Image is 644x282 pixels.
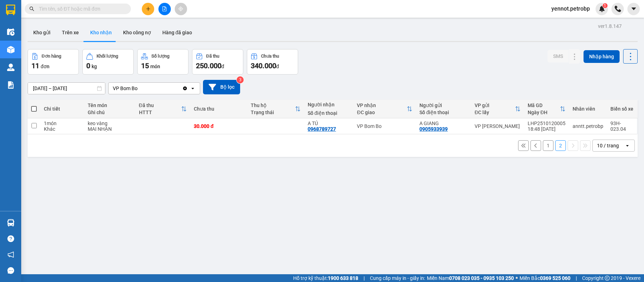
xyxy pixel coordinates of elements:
div: Ghi chú [88,110,132,115]
button: Kho gửi [28,24,56,41]
img: warehouse-icon [7,64,14,71]
div: Người nhận [308,102,350,107]
strong: 1900 633 818 [328,275,358,281]
span: 15 [141,61,149,70]
span: 340.000 [251,61,276,70]
div: Khối lượng [97,54,118,59]
img: phone-icon [615,6,621,12]
span: Hỗ trợ kỹ thuật: [293,274,358,282]
button: caret-down [627,3,640,15]
div: 0905933939 [419,126,448,132]
span: plus [146,6,151,11]
div: 93H-023.04 [610,121,633,132]
button: Trên xe [56,24,85,41]
div: VP Bom Bo [357,123,412,129]
sup: 1 [603,3,608,8]
div: Số điện thoại [419,110,468,115]
img: warehouse-icon [7,46,14,53]
div: Trạng thái [251,110,295,115]
button: Đơn hàng11đơn [28,49,79,75]
img: icon-new-feature [599,6,605,12]
span: message [7,267,14,274]
span: ⚪️ [516,277,518,280]
th: Toggle SortBy [524,100,569,118]
button: Chưa thu340.000đ [247,49,298,75]
button: Số lượng15món [137,49,188,75]
button: aim [175,3,187,15]
div: Đã thu [206,54,219,59]
div: MAI NHẬN [88,126,132,132]
button: Hàng đã giao [157,24,198,41]
span: kg [92,64,97,69]
div: ĐC lấy [475,110,515,115]
button: Đã thu250.000đ [192,49,243,75]
div: Đã thu [139,102,181,108]
div: Khác [44,126,81,132]
span: copyright [605,276,610,281]
div: Số điện thoại [308,110,350,116]
span: Miền Nam [427,274,514,282]
span: 11 [31,61,39,70]
div: VP gửi [475,102,515,108]
button: file-add [158,3,171,15]
svg: Clear value [182,86,188,91]
div: HTTT [139,110,181,115]
div: Người gửi [419,102,468,108]
button: Khối lượng0kg [82,49,134,75]
span: đơn [41,64,50,69]
button: plus [142,3,154,15]
span: đ [221,64,224,69]
svg: open [625,143,630,148]
img: solution-icon [7,81,14,89]
div: A GIANG [419,121,468,126]
div: anntt.petrobp [573,123,603,129]
span: món [150,64,160,69]
span: 250.000 [196,61,221,70]
div: VP Bom Bo [113,85,138,92]
span: Miền Bắc [520,274,570,282]
div: Tên món [88,102,132,108]
span: notification [7,251,14,258]
img: warehouse-icon [7,28,14,36]
div: Chưa thu [261,54,279,59]
th: Toggle SortBy [135,100,191,118]
div: Nhân viên [573,106,603,112]
div: 10 / trang [597,142,619,149]
span: Cung cấp máy in - giấy in: [370,274,425,282]
input: Select a date range. [28,83,105,94]
th: Toggle SortBy [247,100,304,118]
button: Kho nhận [85,24,117,41]
span: đ [276,64,279,69]
button: 2 [555,140,566,151]
svg: open [190,86,196,91]
span: aim [178,6,183,11]
div: 1 món [44,121,81,126]
div: VP nhận [357,102,407,108]
span: file-add [162,6,167,11]
th: Toggle SortBy [353,100,416,118]
button: 1 [543,140,553,151]
div: Ngày ĐH [528,110,560,115]
div: Chưa thu [194,106,244,112]
strong: 0708 023 035 - 0935 103 250 [449,275,514,281]
span: question-circle [7,235,14,242]
div: Biển số xe [610,106,633,112]
div: 30.000 đ [194,123,244,129]
div: Số lượng [151,54,169,59]
div: Mã GD [528,102,560,108]
div: A TÚ [308,121,350,126]
button: Kho công nợ [117,24,157,41]
span: | [576,274,577,282]
button: SMS [547,50,569,63]
span: 1 [604,3,606,8]
span: search [29,6,34,11]
div: LHP2510120005 [528,121,565,126]
button: Bộ lọc [203,80,240,94]
button: Nhập hàng [584,50,620,63]
div: ver 1.8.147 [598,22,622,30]
span: 0 [86,61,90,70]
div: ĐC giao [357,110,407,115]
img: logo-vxr [6,5,15,15]
div: Chi tiết [44,106,81,112]
div: Đơn hàng [42,54,61,59]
